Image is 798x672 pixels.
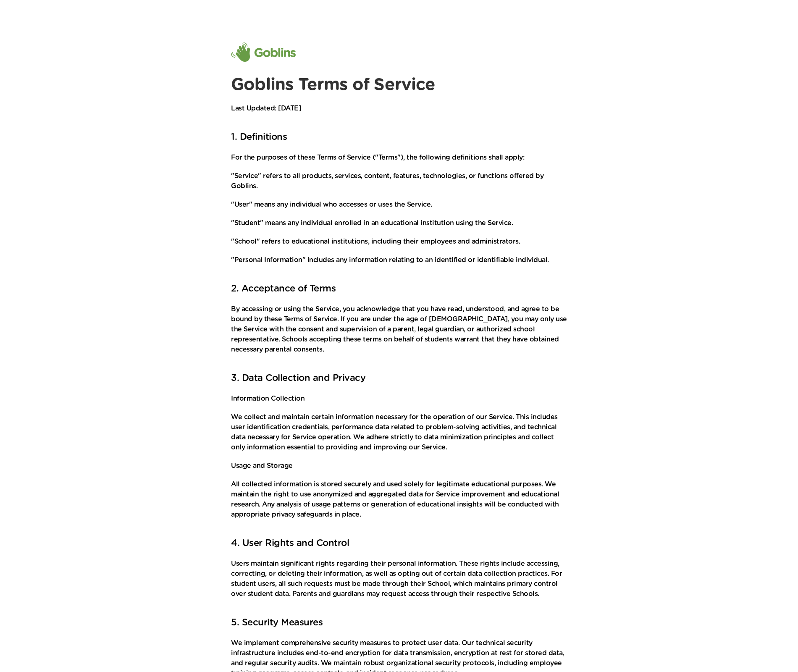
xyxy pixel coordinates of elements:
p: For the purposes of these Terms of Service ("Terms"), the following definitions shall apply: [231,152,567,163]
p: "Student" means any individual enrolled in an educational institution using the Service. [231,218,567,228]
p: Usage and Storage [231,461,567,471]
h3: 5. Security Measures [231,616,567,630]
p: By accessing or using the Service, you acknowledge that you have read, understood, and agree to b... [231,304,567,354]
p: "User" means any individual who accesses or uses the Service. [231,199,567,210]
h1: Goblins Terms of Service [231,75,567,95]
h3: 3. Data Collection and Privacy [231,371,567,385]
h3: 2. Acceptance of Terms [231,282,567,296]
p: We collect and maintain certain information necessary for the operation of our Service. This incl... [231,412,567,452]
h3: 1. Definitions [231,130,567,144]
p: Last Updated: [DATE] [231,103,567,113]
h3: 4. User Rights and Control [231,536,567,550]
p: "Personal Information" includes any information relating to an identified or identifiable individ... [231,255,567,265]
p: Users maintain significant rights regarding their personal information. These rights include acce... [231,559,567,599]
p: Information Collection [231,394,567,404]
p: "Service" refers to all products, services, content, features, technologies, or functions offered... [231,171,567,191]
p: All collected information is stored securely and used solely for legitimate educational purposes.... [231,479,567,520]
p: "School" refers to educational institutions, including their employees and administrators. [231,236,567,247]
